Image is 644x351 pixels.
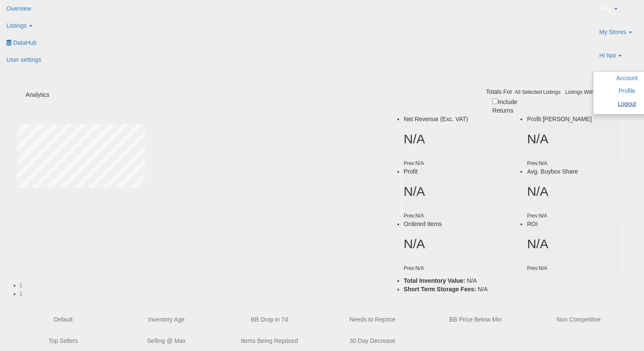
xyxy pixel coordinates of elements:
h2: N/A [527,237,621,251]
b: Short Term Storage Fees: [404,286,476,293]
h2: N/A [527,132,621,146]
small: Prev: N/A [527,213,547,219]
a: My Stores [593,23,644,47]
span: ROI [527,220,538,227]
small: Prev: N/A [404,265,424,271]
span: Profit [PERSON_NAME] [527,116,592,122]
span: Hi Not [599,51,616,60]
small: Prev: N/A [527,265,547,271]
button: Inventory Age [120,311,213,328]
h2: N/A [404,184,497,198]
span: DataHub [13,39,37,46]
a: Hi Not [593,47,644,70]
h2: N/A [404,132,497,146]
span: Profit [404,168,418,175]
div: Include Returns [486,97,533,115]
small: Prev: N/A [404,213,424,219]
li: N/A [404,276,621,285]
a: Account [616,75,638,81]
span: My Stores [599,28,626,36]
a: Profile [618,87,635,94]
span: Ordered Items [404,220,442,227]
button: Listings With Cost [563,87,609,97]
button: All Selected Listings [512,87,563,97]
button: Needs to Reprice [326,311,419,328]
span: Avg. Buybox Share [527,168,578,175]
button: Selling @ Max [120,332,213,349]
span: Net Revenue (Exc. VAT) [404,116,468,122]
button: BB Price Below Min [429,311,522,328]
small: Prev: N/A [527,160,547,166]
button: Top Sellers [17,332,109,349]
span: Help [599,4,612,13]
small: Prev: N/A [404,160,424,166]
span: N/A [478,286,488,293]
button: Default [17,311,109,328]
h5: Analytics [26,92,165,98]
a: Logout [618,100,636,107]
h2: N/A [404,237,497,251]
span: Overview [6,5,31,12]
span: Listings [6,22,26,29]
button: 30 Day Decrease [326,332,419,349]
b: Total Inventory Value: [404,277,465,284]
h2: N/A [527,184,621,198]
button: Non Competitive [532,311,625,328]
div: Totals For [486,87,512,96]
button: Items Being Repriced [223,332,316,349]
button: BB Drop in 7d [223,311,316,328]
